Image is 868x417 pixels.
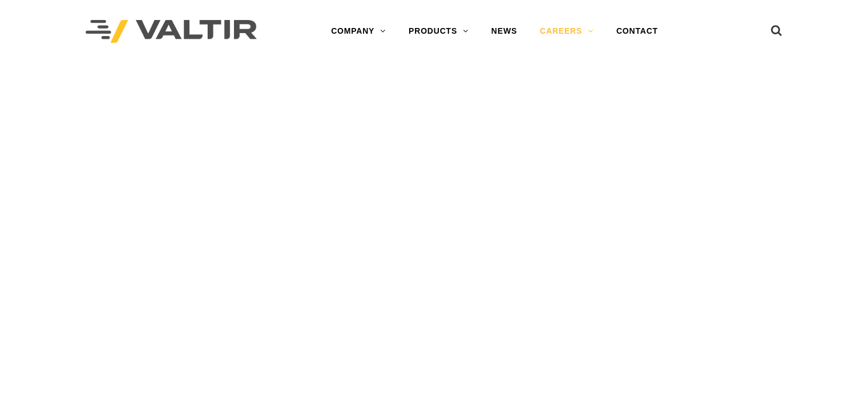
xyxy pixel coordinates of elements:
[528,20,605,43] a: CAREERS
[320,20,397,43] a: COMPANY
[605,20,669,43] a: CONTACT
[397,20,480,43] a: PRODUCTS
[86,20,257,43] img: Valtir
[480,20,528,43] a: NEWS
